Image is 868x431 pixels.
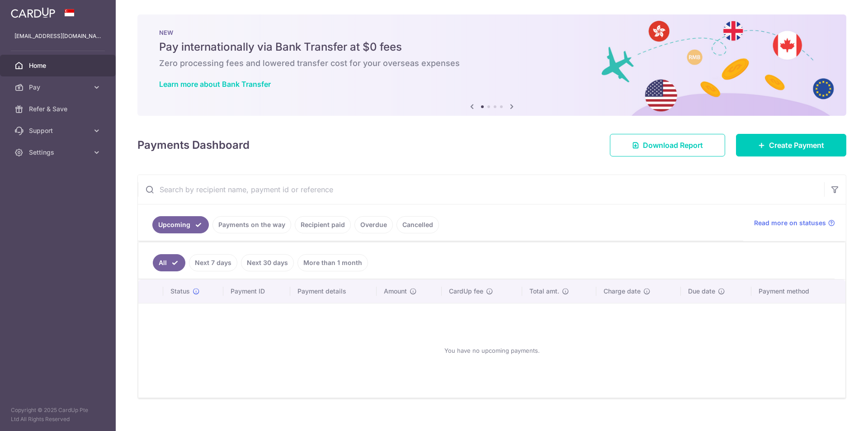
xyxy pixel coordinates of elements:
[736,134,846,156] a: Create Payment
[29,126,89,135] span: Support
[297,254,368,271] a: More than 1 month
[29,104,89,114] span: Refer & Save
[610,134,725,156] a: Download Report
[29,61,89,70] span: Home
[137,14,846,116] img: Bank transfer banner
[751,279,845,303] th: Payment method
[769,140,824,151] span: Create Payment
[295,216,351,233] a: Recipient paid
[754,218,826,227] span: Read more on statuses
[14,32,101,41] p: [EMAIL_ADDRESS][DOMAIN_NAME]
[189,254,237,271] a: Next 7 days
[212,216,291,233] a: Payments on the way
[643,140,703,151] span: Download Report
[396,216,439,233] a: Cancelled
[223,279,290,303] th: Payment ID
[29,148,89,157] span: Settings
[152,216,209,233] a: Upcoming
[153,254,185,271] a: All
[149,311,835,390] div: You have no upcoming payments.
[529,287,559,296] span: Total amt.
[241,254,294,271] a: Next 30 days
[159,80,271,89] a: Learn more about Bank Transfer
[604,287,641,296] span: Charge date
[290,279,377,303] th: Payment details
[688,287,715,296] span: Due date
[384,287,407,296] span: Amount
[159,58,825,69] h6: Zero processing fees and lowered transfer cost for your overseas expenses
[159,29,825,36] p: NEW
[159,40,825,54] h5: Pay internationally via Bank Transfer at $0 fees
[449,287,483,296] span: CardUp fee
[138,175,824,204] input: Search by recipient name, payment id or reference
[170,287,190,296] span: Status
[137,137,250,153] h4: Payments Dashboard
[11,7,55,18] img: CardUp
[29,83,89,92] span: Pay
[754,218,835,227] a: Read more on statuses
[354,216,393,233] a: Overdue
